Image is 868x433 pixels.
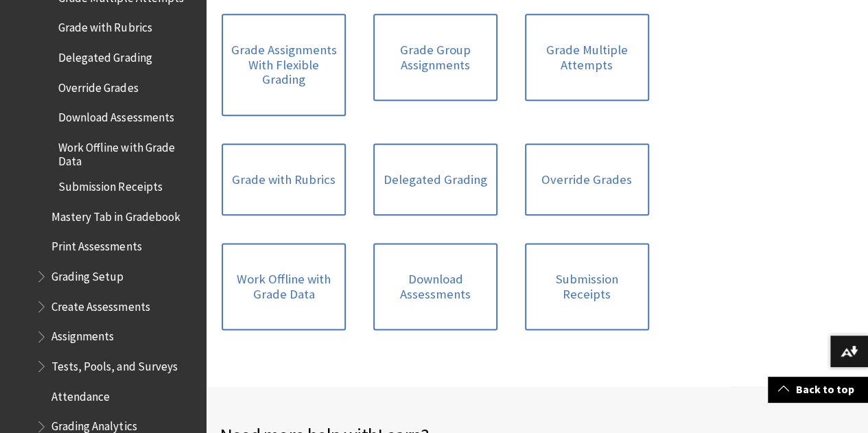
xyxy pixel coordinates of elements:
span: Tests, Pools, and Surveys [51,355,177,373]
a: Back to top [768,377,868,402]
span: Attendance [51,385,110,403]
a: Grade Assignments With Flexible Grading [222,14,346,116]
span: Delegated Grading [58,46,152,65]
a: Delegated Grading [373,143,497,216]
a: Submission Receipts [525,243,649,330]
a: Grade Group Assignments [373,14,497,101]
span: Work Offline with Grade Data [58,136,196,168]
span: Assignments [51,325,114,344]
a: Grade with Rubrics [222,143,346,216]
a: Grade Multiple Attempts [525,14,649,101]
span: Override Grades [58,76,138,95]
span: Submission Receipts [58,175,162,194]
a: Override Grades [525,143,649,216]
span: Mastery Tab in Gradebook [51,205,180,224]
span: Create Assessments [51,295,150,314]
a: Work Offline with Grade Data [222,243,346,330]
a: Download Assessments [373,243,497,330]
span: Print Assessments [51,235,141,254]
span: Download Assessments [58,106,174,125]
span: Grading Setup [51,265,124,283]
span: Grade with Rubrics [58,16,152,35]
